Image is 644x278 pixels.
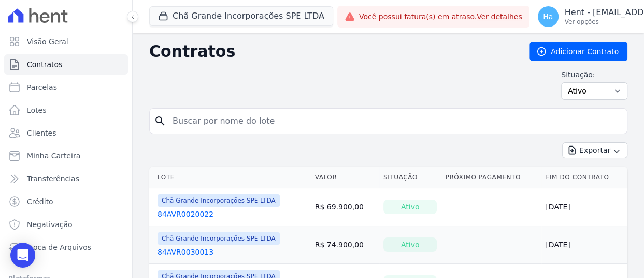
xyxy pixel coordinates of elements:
[166,111,623,131] input: Buscar por nome do lote
[441,167,541,188] th: Próximo Pagamento
[359,11,522,22] span: Você possui fatura(s) em atraso.
[379,167,441,188] th: Situação
[562,142,627,158] button: Exportar
[158,209,213,219] a: 84AVR0020022
[27,59,62,70] span: Contratos
[4,54,128,75] a: Contratos
[311,188,379,226] td: R$ 69.900,00
[4,145,128,166] a: Minha Carteira
[27,219,73,230] span: Negativação
[561,70,627,80] label: Situação:
[149,6,333,26] button: Chã Grande Incorporações SPE LTDA
[27,36,68,47] span: Visão Geral
[27,196,53,207] span: Crédito
[529,42,627,61] a: Adicionar Contrato
[4,214,128,235] a: Negativação
[154,115,166,127] i: search
[158,247,213,257] a: 84AVR0030013
[541,226,627,264] td: [DATE]
[541,188,627,226] td: [DATE]
[27,242,91,253] span: Troca de Arquivos
[27,105,47,115] span: Lotes
[4,31,128,52] a: Visão Geral
[477,12,522,21] a: Ver detalhes
[4,237,128,258] a: Troca de Arquivos
[149,42,513,61] h2: Contratos
[543,13,553,20] span: Ha
[10,243,35,268] div: Open Intercom Messenger
[4,77,128,98] a: Parcelas
[27,174,79,184] span: Transferências
[383,237,437,252] div: Ativo
[4,123,128,143] a: Clientes
[149,167,311,188] th: Lote
[158,232,280,245] span: Chã Grande Incorporações SPE LTDA
[311,226,379,264] td: R$ 74.900,00
[4,191,128,212] a: Crédito
[311,167,379,188] th: Valor
[27,151,80,161] span: Minha Carteira
[4,168,128,189] a: Transferências
[383,200,437,214] div: Ativo
[158,194,280,207] span: Chã Grande Incorporações SPE LTDA
[27,128,56,138] span: Clientes
[4,100,128,121] a: Lotes
[541,167,627,188] th: Fim do Contrato
[27,82,57,92] span: Parcelas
